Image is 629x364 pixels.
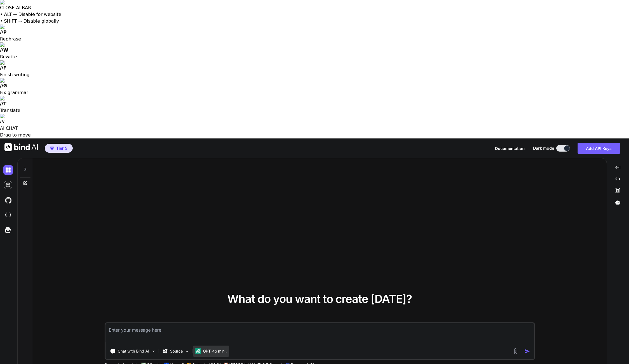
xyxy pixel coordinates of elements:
span: What do you want to create [DATE]? [227,292,412,306]
img: cloudideIcon [3,210,13,220]
span: Tier 5 [56,145,67,151]
span: Documentation [495,146,525,151]
img: attachment [512,348,519,355]
button: Add API Keys [578,143,620,154]
p: Source [170,348,183,354]
img: Pick Models [185,349,189,354]
img: Pick Tools [151,349,156,354]
img: githubDark [3,195,13,205]
img: GPT-4o mini [195,348,201,354]
img: Bind AI [4,143,38,151]
button: Documentation [495,145,525,151]
p: Chat with Bind AI [118,348,149,354]
img: icon [524,348,530,354]
button: premiumTier 5 [45,144,73,153]
img: darkChat [3,165,13,175]
p: GPT-4o min.. [203,348,227,354]
img: premium [50,147,54,150]
img: darkAi-studio [3,180,13,190]
span: Dark mode [533,145,554,151]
